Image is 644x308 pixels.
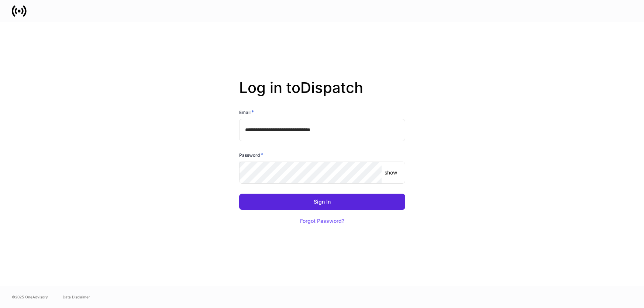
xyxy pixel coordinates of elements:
span: © 2025 OneAdvisory [12,294,48,300]
div: Sign In [314,199,331,204]
button: Forgot Password? [291,213,354,229]
h6: Password [239,151,263,159]
div: Forgot Password? [300,218,344,224]
h6: Email [239,108,254,116]
h2: Log in to Dispatch [239,79,405,108]
a: Data Disclaimer [63,294,90,300]
button: Sign In [239,194,405,210]
p: show [385,169,397,176]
